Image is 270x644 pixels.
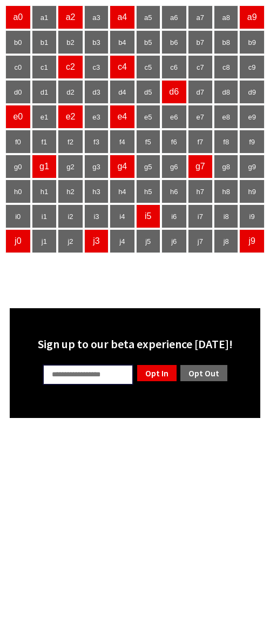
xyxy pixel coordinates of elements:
td: e3 [84,105,109,129]
td: h8 [214,180,238,203]
td: h1 [32,180,57,203]
td: e7 [188,105,213,129]
td: h0 [5,180,31,203]
td: e4 [110,105,135,129]
td: j5 [136,229,160,253]
td: b4 [110,30,135,54]
td: i2 [58,204,83,228]
td: i8 [214,204,238,228]
td: e6 [161,105,187,129]
td: j4 [110,229,135,253]
td: c6 [161,55,187,79]
td: c1 [32,55,57,79]
td: c9 [239,55,265,79]
td: a7 [188,5,213,29]
td: c5 [136,55,160,79]
td: j2 [58,229,83,253]
td: h7 [188,180,213,203]
td: c7 [188,55,213,79]
td: h4 [110,180,135,203]
td: a1 [32,5,57,29]
td: g2 [58,155,83,178]
td: c8 [214,55,238,79]
td: d1 [32,80,57,104]
td: g5 [136,155,160,178]
td: f3 [84,130,109,154]
a: Opt Out [179,364,228,382]
td: e5 [136,105,160,129]
td: j3 [84,229,109,253]
td: b2 [58,30,83,54]
td: c0 [5,55,31,79]
td: i4 [110,204,135,228]
td: j8 [214,229,238,253]
td: a9 [239,5,265,29]
td: g7 [188,155,213,178]
td: d7 [188,80,213,104]
td: f9 [239,130,265,154]
td: h9 [239,180,265,203]
td: b3 [84,30,109,54]
td: b5 [136,30,160,54]
td: g3 [84,155,109,178]
td: j1 [32,229,57,253]
td: i3 [84,204,109,228]
td: g4 [110,155,135,178]
td: e1 [32,105,57,129]
td: a5 [136,5,160,29]
td: e9 [239,105,265,129]
td: b1 [32,30,57,54]
td: e8 [214,105,238,129]
td: g0 [5,155,31,178]
td: c4 [110,55,135,79]
td: d2 [58,80,83,104]
td: d5 [136,80,160,104]
td: h3 [84,180,109,203]
td: d3 [84,80,109,104]
td: h2 [58,180,83,203]
td: c2 [58,55,83,79]
td: j7 [188,229,213,253]
td: d8 [214,80,238,104]
td: f8 [214,130,238,154]
td: a8 [214,5,238,29]
td: e2 [58,105,83,129]
td: e0 [5,105,31,129]
td: d4 [110,80,135,104]
td: i1 [32,204,57,228]
td: j9 [239,229,265,253]
td: d9 [239,80,265,104]
td: d0 [5,80,31,104]
td: i5 [136,204,160,228]
td: i7 [188,204,213,228]
td: b9 [239,30,265,54]
td: i9 [239,204,265,228]
td: f4 [110,130,135,154]
td: h6 [161,180,187,203]
td: a3 [84,5,109,29]
td: g9 [239,155,265,178]
a: Opt In [136,364,178,382]
td: g1 [32,155,57,178]
td: b0 [5,30,31,54]
td: f0 [5,130,31,154]
td: f7 [188,130,213,154]
td: h5 [136,180,160,203]
td: i6 [161,204,187,228]
td: b7 [188,30,213,54]
td: d6 [161,80,187,104]
td: b6 [161,30,187,54]
td: a6 [161,5,187,29]
td: f6 [161,130,187,154]
td: i0 [5,204,31,228]
td: a2 [58,5,83,29]
td: a0 [5,5,31,29]
td: j0 [5,229,31,253]
td: j6 [161,229,187,253]
td: c3 [84,55,109,79]
td: a4 [110,5,135,29]
td: g8 [214,155,238,178]
td: f2 [58,130,83,154]
td: b8 [214,30,238,54]
div: Sign up to our beta experience [DATE]! [16,336,254,351]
